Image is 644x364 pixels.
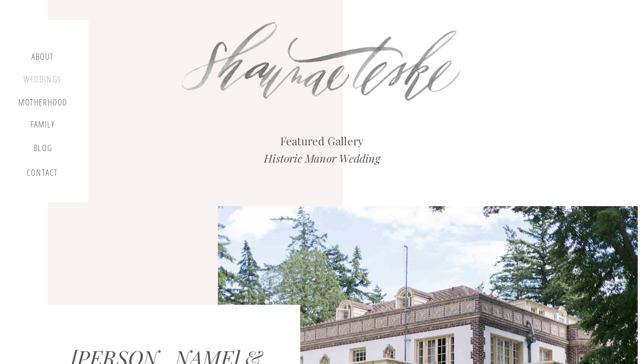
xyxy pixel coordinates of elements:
a: about [27,52,58,65]
h2: Featured Gallery [206,132,439,149]
a: Family [23,120,62,133]
i: Historic Manor Wedding [264,151,380,165]
a: Weddings [23,74,62,88]
a: contact [25,168,60,182]
a: blog [27,143,58,158]
a: motherhood [18,98,68,109]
